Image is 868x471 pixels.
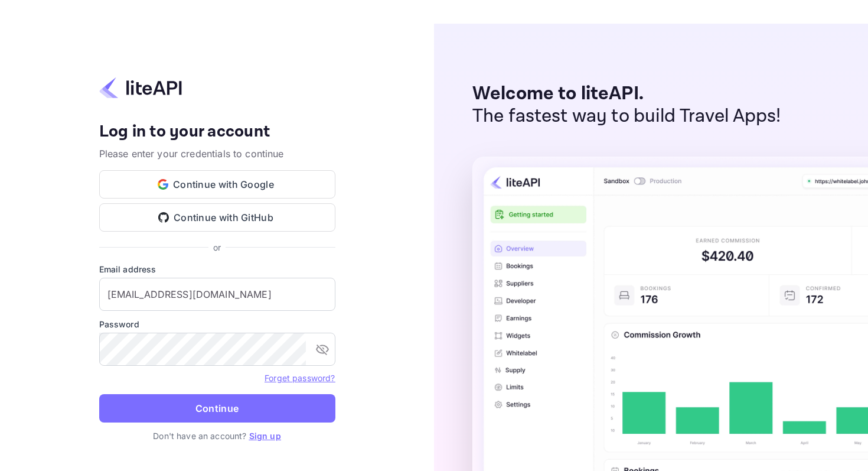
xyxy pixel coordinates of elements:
button: Continue with GitHub [99,203,335,232]
a: Forget password? [265,372,335,384]
button: Continue [99,394,335,423]
label: Email address [99,263,335,275]
p: Don't have an account? [99,430,335,442]
p: Please enter your credentials to continue [99,147,335,161]
button: Continue with Google [99,170,335,199]
a: Sign up [249,431,281,441]
p: or [213,241,221,254]
button: toggle password visibility [311,337,334,361]
input: Enter your email address [99,278,335,311]
p: Welcome to liteAPI. [472,83,781,105]
img: liteapi [99,76,182,99]
h4: Log in to your account [99,122,335,142]
a: Forget password? [265,373,335,383]
label: Password [99,318,335,330]
p: The fastest way to build Travel Apps! [472,105,781,128]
